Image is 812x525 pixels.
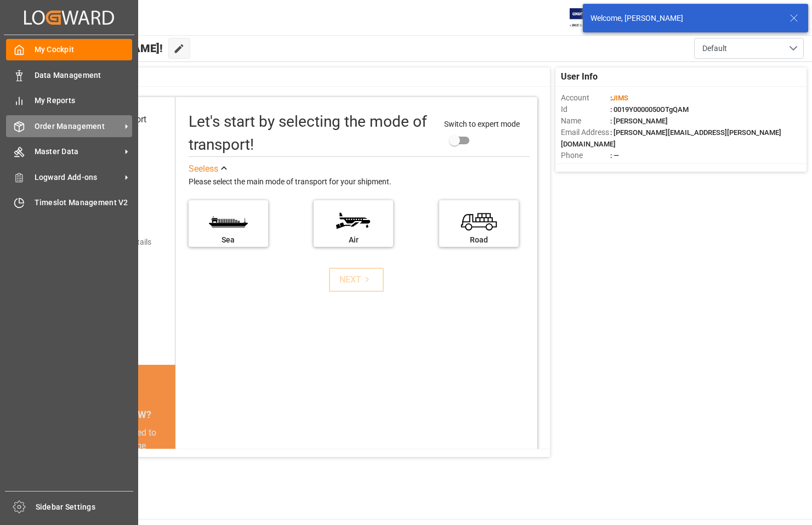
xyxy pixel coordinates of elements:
[35,44,133,55] span: My Cockpit
[610,163,638,171] span: : Shipper
[35,121,121,132] span: Order Management
[561,104,610,115] span: Id
[570,8,607,27] img: Exertis%20JAM%20-%20Email%20Logo.jpg_1722504956.jpg
[35,197,133,208] span: Timeslot Management V2
[444,120,520,128] span: Switch to expert mode
[561,70,598,83] span: User Info
[610,117,668,125] span: : [PERSON_NAME]
[319,234,388,246] div: Air
[445,234,513,246] div: Road
[610,151,619,160] span: : —
[561,92,610,104] span: Account
[6,39,132,60] a: My Cockpit
[610,94,628,102] span: :
[35,95,133,106] span: My Reports
[694,38,804,59] button: open menu
[45,38,163,59] span: Hello [PERSON_NAME]!
[35,146,121,157] span: Master Data
[339,273,373,286] div: NEXT
[561,150,610,161] span: Phone
[6,64,132,86] a: Data Management
[35,172,121,183] span: Logward Add-ons
[561,161,610,173] span: Account Type
[189,110,433,156] div: Let's start by selecting the mode of transport!
[6,90,132,111] a: My Reports
[189,176,530,189] div: Please select the main mode of transport for your shipment.
[329,268,384,292] button: NEXT
[702,43,727,54] span: Default
[189,162,218,176] div: See less
[610,105,689,114] span: : 0019Y0000050OTgQAM
[194,234,263,246] div: Sea
[612,94,628,102] span: JIMS
[35,70,133,81] span: Data Management
[561,115,610,127] span: Name
[6,192,132,213] a: Timeslot Management V2
[561,128,781,148] span: : [PERSON_NAME][EMAIL_ADDRESS][PERSON_NAME][DOMAIN_NAME]
[561,127,610,138] span: Email Address
[590,13,779,24] div: Welcome, [PERSON_NAME]
[36,501,134,513] span: Sidebar Settings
